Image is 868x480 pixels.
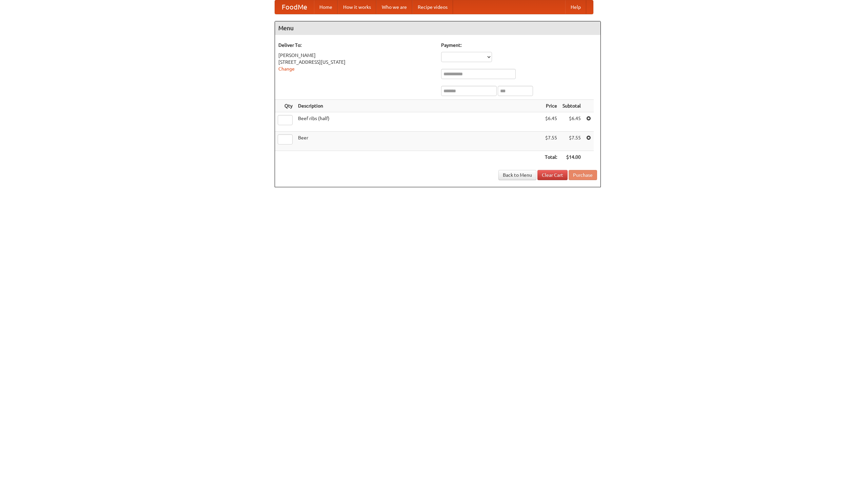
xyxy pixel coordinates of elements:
h5: Deliver To: [278,42,434,49]
div: [STREET_ADDRESS][US_STATE] [278,59,434,65]
td: $6.45 [560,112,584,132]
th: $14.00 [560,151,584,164]
div: [PERSON_NAME] [278,52,434,59]
td: Beer [295,132,542,151]
td: Beef ribs (half) [295,112,542,132]
th: Price [542,100,560,112]
th: Description [295,100,542,112]
a: Change [278,66,295,72]
a: Recipe videos [412,0,453,14]
a: Home [314,0,338,14]
h4: Menu [275,21,600,35]
button: Purchase [569,170,597,180]
a: FoodMe [275,0,314,14]
a: How it works [338,0,376,14]
td: $7.55 [560,132,584,151]
a: Back to Menu [498,170,536,180]
a: Who we are [376,0,412,14]
th: Subtotal [560,100,584,112]
th: Total: [542,151,560,164]
th: Qty [275,100,295,112]
h5: Payment: [441,42,597,49]
a: Help [565,0,586,14]
a: Clear Cart [537,170,568,180]
td: $7.55 [542,132,560,151]
td: $6.45 [542,112,560,132]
